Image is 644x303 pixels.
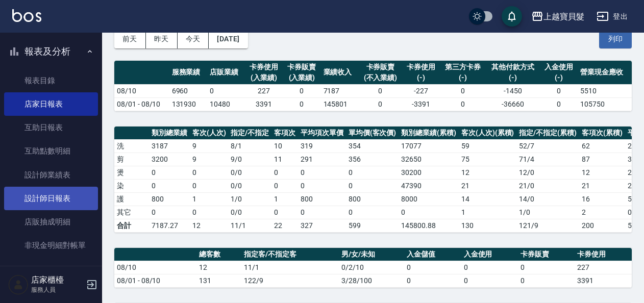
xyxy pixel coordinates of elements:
[359,84,402,97] td: 0
[8,274,29,295] img: Person
[228,153,271,166] td: 9 / 0
[241,261,339,274] td: 11/1
[459,139,517,153] td: 59
[516,153,579,166] td: 71 / 4
[149,179,190,192] td: 0
[578,84,632,97] td: 5510
[228,127,271,140] th: 指定/不指定
[114,248,632,288] table: a dense table
[399,219,459,232] td: 145800.88
[190,179,229,192] td: 0
[516,206,579,219] td: 1 / 0
[207,97,245,111] td: 10480
[579,192,625,206] td: 16
[190,166,229,179] td: 0
[516,127,579,140] th: 指定/不指定(累積)
[440,97,486,111] td: 0
[241,248,339,261] th: 指定客/不指定客
[346,179,399,192] td: 0
[516,219,579,232] td: 121/9
[207,84,245,97] td: 0
[149,166,190,179] td: 0
[190,206,229,219] td: 0
[321,84,359,97] td: 7187
[461,261,518,274] td: 0
[149,192,190,206] td: 800
[4,234,98,257] a: 非現金明細對帳單
[488,72,537,83] div: (-)
[241,274,339,287] td: 122/9
[228,139,271,153] td: 8 / 1
[228,192,271,206] td: 1 / 0
[149,219,190,232] td: 7187.27
[245,97,283,111] td: 3391
[4,69,98,92] a: 報表目錄
[169,84,207,97] td: 6960
[459,219,517,232] td: 130
[405,72,437,83] div: (-)
[339,274,404,287] td: 3/28/100
[346,206,399,219] td: 0
[404,261,461,274] td: 0
[149,206,190,219] td: 0
[271,153,298,166] td: 11
[228,206,271,219] td: 0 / 0
[459,206,517,219] td: 1
[283,84,320,97] td: 0
[404,274,461,287] td: 0
[516,192,579,206] td: 14 / 0
[578,61,632,85] th: 營業現金應收
[114,192,149,206] td: 護
[599,30,632,48] button: 列印
[488,62,537,72] div: 其他付款方式
[579,179,625,192] td: 21
[540,97,578,111] td: 0
[4,139,98,163] a: 互助點數明細
[114,61,632,111] table: a dense table
[271,179,298,192] td: 0
[442,72,483,83] div: (-)
[361,72,400,83] div: (不入業績)
[579,219,625,232] td: 200
[399,127,459,140] th: 類別總業績(累積)
[114,179,149,192] td: 染
[298,153,346,166] td: 291
[228,166,271,179] td: 0 / 0
[196,274,241,287] td: 131
[178,30,209,48] button: 今天
[579,139,625,153] td: 62
[321,97,359,111] td: 145801
[149,139,190,153] td: 3187
[149,153,190,166] td: 3200
[146,30,178,48] button: 昨天
[361,62,400,72] div: 卡券販賣
[4,210,98,234] a: 店販抽成明細
[592,7,632,26] button: 登出
[359,97,402,111] td: 0
[399,166,459,179] td: 30200
[271,127,298,140] th: 客項次
[4,92,98,116] a: 店家日報表
[114,139,149,153] td: 洗
[339,248,404,261] th: 男/女/未知
[404,248,461,261] th: 入金儲值
[271,166,298,179] td: 0
[114,166,149,179] td: 燙
[516,139,579,153] td: 52 / 7
[459,179,517,192] td: 21
[575,274,632,287] td: 3391
[245,84,283,97] td: 227
[4,38,98,65] button: 報表及分析
[575,248,632,261] th: 卡券使用
[339,261,404,274] td: 0/2/10
[298,127,346,140] th: 平均項次單價
[114,219,149,232] td: 合計
[518,248,575,261] th: 卡券販賣
[346,192,399,206] td: 800
[298,206,346,219] td: 0
[579,127,625,140] th: 客項次(累積)
[247,72,280,83] div: (入業績)
[298,179,346,192] td: 0
[298,139,346,153] td: 319
[190,153,229,166] td: 9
